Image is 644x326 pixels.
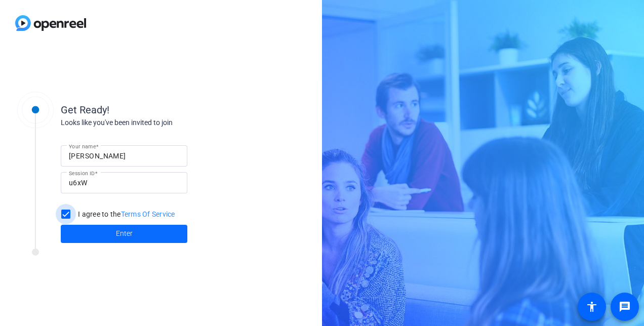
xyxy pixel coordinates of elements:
button: Enter [61,225,187,243]
div: Looks like you've been invited to join [61,117,263,128]
a: Terms Of Service [121,210,175,218]
mat-label: Session ID [69,170,95,176]
mat-icon: message [619,301,631,313]
mat-label: Your name [69,143,96,149]
div: Get Ready! [61,102,263,117]
label: I agree to the [76,209,175,219]
span: Enter [116,228,133,239]
mat-icon: accessibility [586,301,598,313]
